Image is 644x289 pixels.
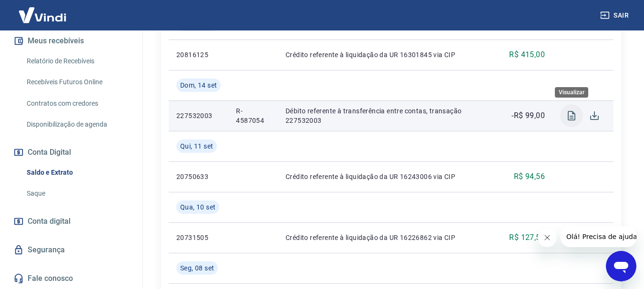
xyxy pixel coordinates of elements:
iframe: Mensagem da empresa [561,226,636,247]
p: Crédito referente à liquidação da UR 16226862 via CIP [286,233,486,242]
p: 20750633 [176,172,221,181]
span: Qua, 10 set [180,202,215,212]
span: Dom, 14 set [180,80,217,90]
button: Conta Digital [11,142,131,163]
span: Olá! Precisa de ajuda? [6,7,80,14]
span: Seg, 08 set [180,263,214,273]
p: Crédito referente à liquidação da UR 16243006 via CIP [286,172,486,181]
img: Vindi [11,0,73,30]
button: Meus recebíveis [11,30,131,51]
span: Download [583,104,606,127]
a: Conta digital [11,211,131,232]
a: Recebíveis Futuros Online [23,72,131,92]
iframe: Botão para abrir a janela de mensagens [606,251,636,281]
p: R$ 127,51 [509,232,545,243]
p: R$ 415,00 [509,49,545,60]
a: Relatório de Recebíveis [23,51,131,71]
span: Visualizar [560,104,583,127]
a: Saque [23,184,131,203]
button: Sair [598,7,633,24]
span: Conta digital [28,215,71,228]
iframe: Fechar mensagem [538,228,557,247]
p: Crédito referente à liquidação da UR 16301845 via CIP [286,50,486,60]
p: R-4587054 [236,106,270,125]
p: Débito referente à transferência entre contas, transação 227532003 [286,106,486,125]
p: 20731505 [176,233,221,242]
a: Saldo e Extrato [23,163,131,182]
p: 20816125 [176,50,221,60]
div: Visualizar [555,87,588,98]
a: Fale conosco [11,268,131,289]
a: Contratos com credores [23,94,131,113]
a: Disponibilização de agenda [23,115,131,134]
p: -R$ 99,00 [511,110,545,121]
a: Segurança [11,239,131,260]
p: R$ 94,56 [514,171,545,182]
span: Qui, 11 set [180,141,213,151]
p: 227532003 [176,111,221,120]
